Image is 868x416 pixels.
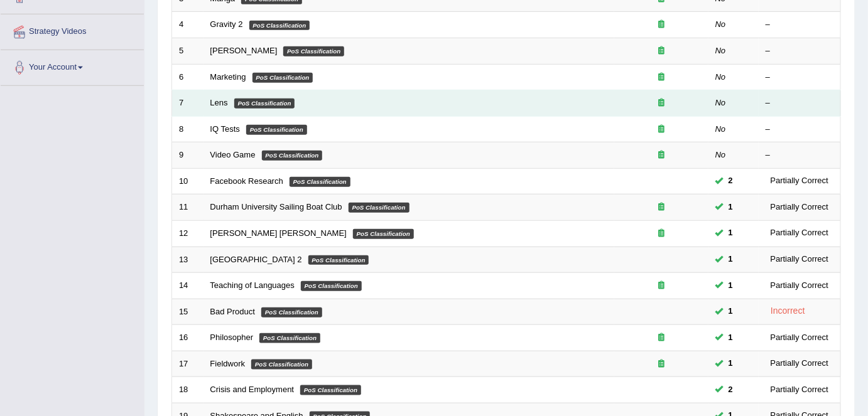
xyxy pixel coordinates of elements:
[766,253,833,266] div: Partially Correct
[172,64,203,90] td: 6
[246,125,307,135] em: PoS Classification
[172,168,203,195] td: 10
[172,273,203,299] td: 14
[766,279,833,292] div: Partially Correct
[724,201,738,214] span: You can still take this question
[724,174,738,188] span: You can still take this question
[766,72,833,83] div: –
[290,177,350,187] em: PoS Classification
[621,19,702,31] div: Exam occurring question
[766,174,833,188] div: Partially Correct
[308,255,369,265] em: PoS Classification
[353,229,414,239] em: PoS Classification
[724,279,738,292] span: You can still take this question
[172,377,203,403] td: 18
[766,97,833,109] div: –
[715,124,726,134] em: No
[234,99,295,109] em: PoS Classification
[259,333,320,343] em: PoS Classification
[621,228,702,240] div: Exam occurring question
[1,14,144,46] a: Strategy Videos
[210,124,240,134] a: IQ Tests
[172,38,203,65] td: 5
[766,304,810,319] div: Incorrect
[724,383,738,397] span: You can still take this question
[210,19,243,29] a: Gravity 2
[251,360,312,370] em: PoS Classification
[621,97,702,109] div: Exam occurring question
[621,358,702,370] div: Exam occurring question
[252,73,313,83] em: PoS Classification
[262,151,323,161] em: PoS Classification
[621,72,702,83] div: Exam occurring question
[300,385,361,395] em: PoS Classification
[283,46,344,56] em: PoS Classification
[210,359,246,368] a: Fieldwork
[724,357,738,370] span: You can still take this question
[715,19,726,29] em: No
[172,220,203,247] td: 12
[621,280,702,292] div: Exam occurring question
[715,46,726,55] em: No
[349,203,410,213] em: PoS Classification
[172,142,203,169] td: 9
[172,12,203,38] td: 4
[210,46,278,55] a: [PERSON_NAME]
[621,149,702,161] div: Exam occurring question
[766,45,833,57] div: –
[172,351,203,377] td: 17
[210,150,256,159] a: Video Game
[766,227,833,240] div: Partially Correct
[210,280,295,290] a: Teaching of Languages
[621,45,702,57] div: Exam occurring question
[766,201,833,214] div: Partially Correct
[715,150,726,159] em: No
[715,72,726,82] em: No
[172,116,203,142] td: 8
[172,247,203,273] td: 13
[766,383,833,397] div: Partially Correct
[766,357,833,370] div: Partially Correct
[210,307,256,316] a: Bad Product
[210,72,246,82] a: Marketing
[210,202,342,211] a: Durham University Sailing Boat Club
[766,124,833,136] div: –
[210,98,228,107] a: Lens
[1,50,144,82] a: Your Account
[724,227,738,240] span: You can still take this question
[210,385,295,394] a: Crisis and Employment
[210,228,347,238] a: [PERSON_NAME] [PERSON_NAME]
[766,19,833,31] div: –
[621,201,702,213] div: Exam occurring question
[724,331,738,344] span: You can still take this question
[766,149,833,161] div: –
[766,331,833,344] div: Partially Correct
[621,124,702,136] div: Exam occurring question
[210,333,254,342] a: Philosopher
[724,305,738,318] span: You can still take this question
[172,195,203,221] td: 11
[210,176,283,186] a: Facebook Research
[301,281,362,291] em: PoS Classification
[172,299,203,325] td: 15
[172,325,203,351] td: 16
[621,332,702,344] div: Exam occurring question
[261,307,322,317] em: PoS Classification
[210,255,302,264] a: [GEOGRAPHIC_DATA] 2
[249,21,310,31] em: PoS Classification
[172,90,203,117] td: 7
[715,98,726,107] em: No
[724,253,738,266] span: You can still take this question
